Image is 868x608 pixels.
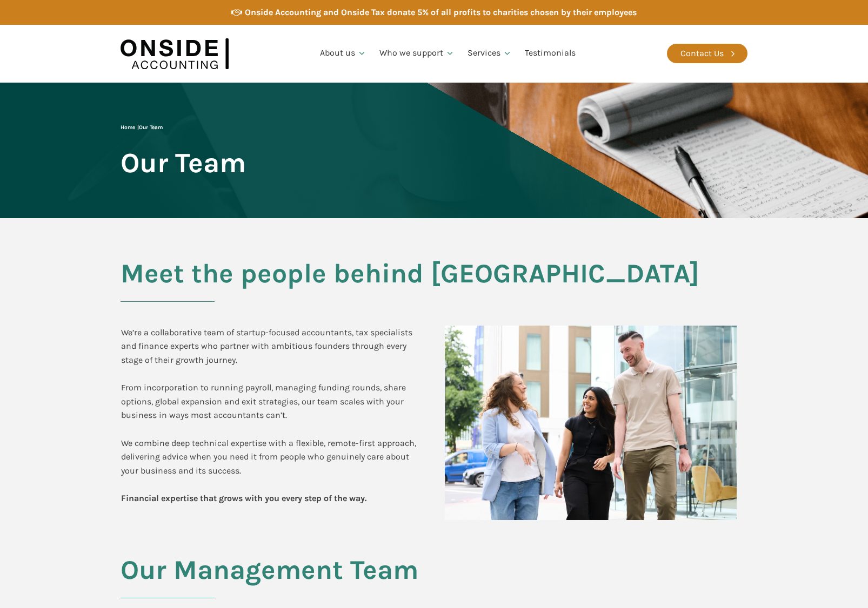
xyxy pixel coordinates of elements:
b: Financial expertise that grows with you every step of the way. [121,493,366,503]
a: Who we support [373,35,461,72]
a: About us [313,35,373,72]
a: Testimonials [518,35,582,72]
a: Contact Us [667,44,747,63]
img: Onside Accounting [121,33,229,75]
div: We’re a collaborative team of startup-focused accountants, tax specialists and finance experts wh... [121,326,423,505]
a: Home [121,124,135,131]
span: | [121,124,163,131]
span: Our Team [139,124,163,131]
div: Onside Accounting and Onside Tax donate 5% of all profits to charities chosen by their employees [245,5,637,19]
div: Contact Us [680,46,724,60]
span: Our Team [121,148,246,178]
a: Services [461,35,518,72]
h2: Meet the people behind [GEOGRAPHIC_DATA] [121,259,747,302]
